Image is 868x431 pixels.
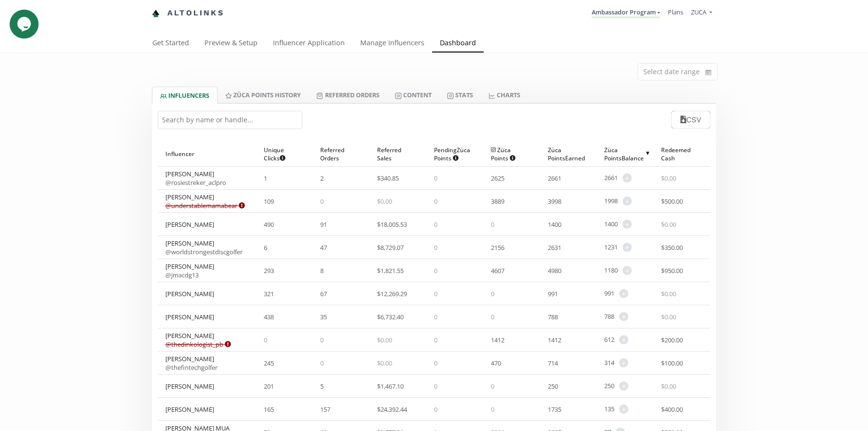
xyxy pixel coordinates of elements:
[434,174,437,183] span: 0
[661,243,683,252] span: $ 350.00
[604,220,618,229] span: 1400
[604,381,614,391] span: 250
[264,313,274,321] span: 438
[158,111,302,129] input: Search by name or handle...
[152,5,224,21] a: Altolinks
[264,243,267,252] span: 6
[661,405,683,414] span: $ 400.00
[481,87,528,103] a: CHARTS
[604,312,614,321] span: 788
[377,142,419,166] div: Referred Sales
[320,266,324,275] span: 8
[145,34,197,53] a: Get Started
[264,289,274,298] span: 321
[604,335,614,344] span: 612
[165,193,245,210] div: [PERSON_NAME]
[661,266,683,275] span: $ 950.00
[377,243,404,252] span: $ 8,729.07
[264,197,274,206] span: 109
[491,243,504,252] span: 2156
[377,220,407,229] span: $ 18,005.53
[320,359,324,367] span: 0
[623,220,632,229] span: +
[491,174,504,183] span: 2625
[491,382,494,391] span: 0
[165,178,226,187] a: @rosiestreker_aclpro
[548,289,558,298] span: 991
[668,8,683,16] a: Plans
[604,142,646,166] div: Züca Points Balance
[691,8,712,19] a: ZUCA
[197,34,265,53] a: Preview & Setup
[264,336,267,344] span: 0
[661,382,676,391] span: $ 0.00
[353,34,432,53] a: Manage Influencers
[434,359,437,367] span: 0
[309,87,387,103] a: Referred Orders
[661,174,676,183] span: $ 0.00
[165,363,217,372] a: @thefintechgolfer
[320,142,362,166] div: Referred Orders
[152,87,217,104] a: INFLUENCERS
[434,336,437,344] span: 0
[491,146,525,162] span: Züca Points
[165,239,243,256] div: [PERSON_NAME]
[434,289,437,298] span: 0
[491,197,504,206] span: 3889
[264,174,267,183] span: 1
[548,142,589,166] div: Züca Points Earned
[491,289,494,298] span: 0
[548,266,561,275] span: 4980
[320,289,327,298] span: 67
[661,197,683,206] span: $ 500.00
[548,313,558,321] span: 788
[548,220,561,229] span: 1400
[705,67,711,77] svg: calendar
[165,382,214,391] div: [PERSON_NAME]
[604,405,614,414] span: 135
[264,405,274,414] span: 165
[623,243,632,252] span: +
[434,313,437,321] span: 0
[491,405,494,414] span: 0
[623,196,632,206] span: +
[434,220,437,229] span: 0
[548,359,558,367] span: 714
[264,266,274,275] span: 293
[10,10,41,39] iframe: chat widget
[165,405,214,414] div: [PERSON_NAME]
[320,313,327,321] span: 35
[548,336,561,344] span: 1412
[377,336,392,344] span: $ 0.00
[434,382,437,391] span: 0
[264,146,298,162] span: Unique Clicks
[320,405,330,414] span: 157
[377,313,404,321] span: $ 6,732.40
[644,149,651,159] span: ▲
[320,220,327,229] span: 91
[320,382,324,391] span: 5
[491,359,501,367] span: 470
[434,146,470,162] span: Pending Züca Points
[377,197,392,206] span: $ 0.00
[491,336,504,344] span: 1412
[619,335,628,344] span: +
[434,266,437,275] span: 0
[619,289,628,298] span: +
[165,142,248,166] div: Influencer
[377,289,407,298] span: $ 12,269.29
[491,220,494,229] span: 0
[165,331,231,349] div: [PERSON_NAME]
[165,289,214,298] div: [PERSON_NAME]
[661,142,703,166] div: Redeemed Cash
[264,220,274,229] span: 490
[548,197,561,206] span: 3998
[604,243,618,252] span: 1231
[377,174,399,183] span: $ 340.85
[619,312,628,321] span: +
[691,8,706,16] span: ZUCA
[152,10,160,17] img: favicon-32x32.png
[320,174,324,183] span: 2
[264,382,274,391] span: 201
[387,87,439,103] a: Content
